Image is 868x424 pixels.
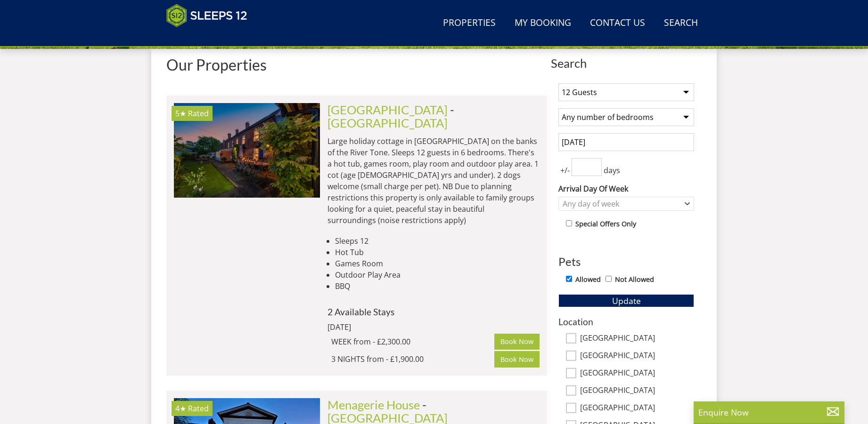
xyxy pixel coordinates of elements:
[328,321,455,333] div: [DATE]
[188,403,209,414] span: Rated
[175,403,186,414] span: Menagerie House has a 4 star rating under the Quality in Tourism Scheme
[586,13,649,34] a: Contact Us
[580,334,694,344] label: [GEOGRAPHIC_DATA]
[660,13,702,34] a: Search
[602,165,622,176] span: days
[558,165,572,176] span: +/-
[551,56,702,70] span: Search
[335,280,540,292] li: BBQ
[558,317,694,327] h3: Location
[335,247,540,258] li: Hot Tub
[575,219,636,229] label: Special Offers Only
[558,133,694,151] input: Arrival Date
[166,56,547,73] h1: Our Properties
[560,199,682,209] div: Any day of week
[494,334,540,350] a: Book Now
[335,235,540,247] li: Sleeps 12
[494,351,540,367] a: Book Now
[698,406,840,418] p: Enquire Now
[188,108,209,119] span: Rated
[615,274,654,285] label: Not Allowed
[175,108,186,119] span: Riverside has a 5 star rating under the Quality in Tourism Scheme
[580,386,694,396] label: [GEOGRAPHIC_DATA]
[331,336,494,347] div: WEEK from - £2,300.00
[328,307,540,317] h4: 2 Available Stays
[162,33,261,41] iframe: Customer reviews powered by Trustpilot
[511,13,575,34] a: My Booking
[612,295,641,306] span: Update
[328,136,540,226] p: Large holiday cottage in [GEOGRAPHIC_DATA] on the banks of the River Tone. Sleeps 12 guests in 6 ...
[558,294,694,307] button: Update
[558,256,694,268] h3: Pets
[328,103,454,130] span: -
[335,269,540,280] li: Outdoor Play Area
[166,4,247,27] img: Sleeps 12
[328,103,448,117] a: [GEOGRAPHIC_DATA]
[575,274,601,285] label: Allowed
[558,183,694,194] label: Arrival Day Of Week
[580,368,694,379] label: [GEOGRAPHIC_DATA]
[558,197,694,211] div: Combobox
[580,351,694,361] label: [GEOGRAPHIC_DATA]
[580,403,694,414] label: [GEOGRAPHIC_DATA]
[174,103,320,197] a: 5★ Rated
[439,13,500,34] a: Properties
[331,353,494,365] div: 3 NIGHTS from - £1,900.00
[328,116,448,130] a: [GEOGRAPHIC_DATA]
[335,258,540,269] li: Games Room
[328,398,420,412] a: Menagerie House
[174,103,320,197] img: riverside-somerset-home-holiday-sleeps-9.original.jpg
